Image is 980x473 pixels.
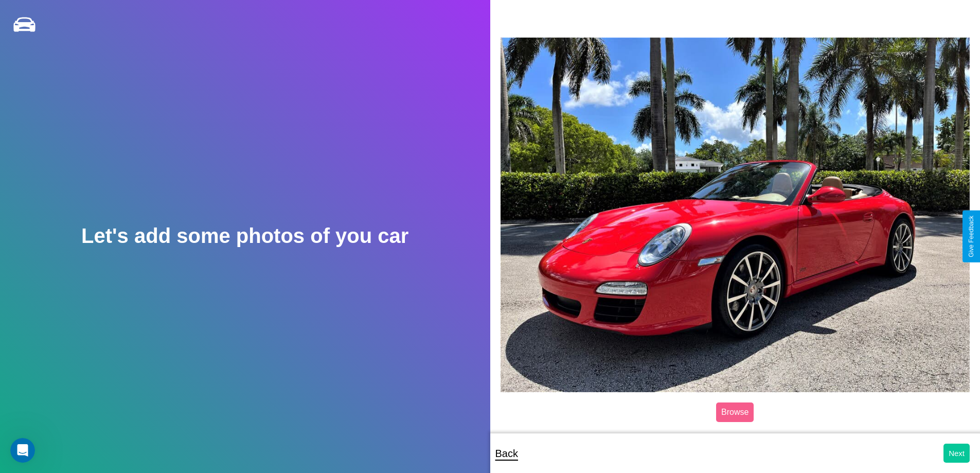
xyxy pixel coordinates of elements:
[10,438,35,463] iframe: Intercom live chat
[943,444,970,463] button: Next
[81,224,408,248] h2: Let's add some photos of you car
[716,402,754,422] label: Browse
[968,216,975,257] div: Give Feedback
[501,38,970,392] img: posted
[495,444,518,463] p: Back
